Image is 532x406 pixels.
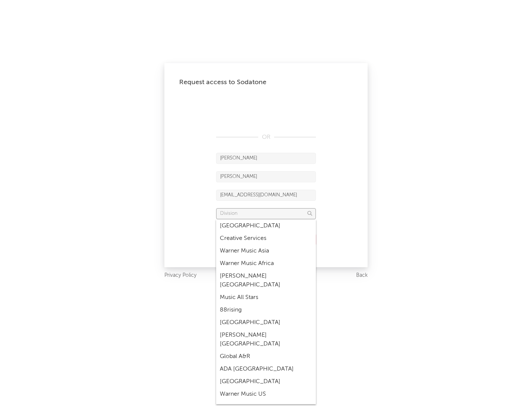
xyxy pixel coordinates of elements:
[216,270,316,291] div: [PERSON_NAME] [GEOGRAPHIC_DATA]
[216,133,316,142] div: OR
[216,208,316,219] input: Division
[216,329,316,350] div: [PERSON_NAME] [GEOGRAPHIC_DATA]
[216,291,316,304] div: Music All Stars
[216,388,316,400] div: Warner Music US
[216,363,316,375] div: ADA [GEOGRAPHIC_DATA]
[216,316,316,329] div: [GEOGRAPHIC_DATA]
[216,190,316,201] input: Email
[216,375,316,388] div: [GEOGRAPHIC_DATA]
[179,78,353,87] div: Request access to Sodatone
[216,220,316,232] div: [GEOGRAPHIC_DATA]
[216,171,316,182] input: Last Name
[356,271,368,280] a: Back
[164,271,197,280] a: Privacy Policy
[216,232,316,245] div: Creative Services
[216,350,316,363] div: Global A&R
[216,257,316,270] div: Warner Music Africa
[216,304,316,316] div: 88rising
[216,245,316,257] div: Warner Music Asia
[216,153,316,164] input: First Name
